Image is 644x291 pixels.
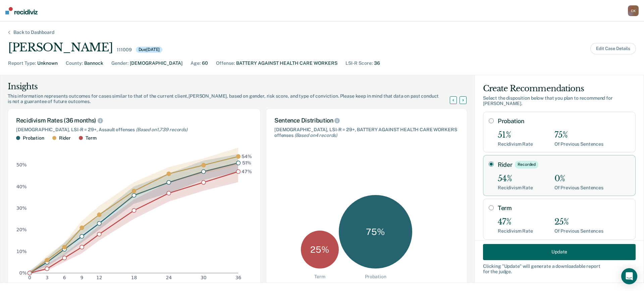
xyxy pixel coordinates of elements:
div: BATTERY AGAINST HEALTH CARE WORKERS [236,60,337,67]
g: area [30,148,238,273]
g: x-axis label [110,282,158,287]
div: 25% [554,217,603,227]
div: 0% [554,174,603,184]
div: [DEMOGRAPHIC_DATA], LSI-R = 29+, BATTERY AGAINST HEALTH CARE WORKERS offenses [274,127,459,138]
g: y-axis tick label [16,162,27,276]
g: text [241,153,252,174]
text: 6 [63,275,66,280]
div: [PERSON_NAME] [8,41,113,54]
div: Probation [23,135,44,141]
div: Term [314,274,325,280]
text: 10% [16,248,27,254]
div: Create Recommendations [483,83,636,94]
div: Rider [59,135,71,141]
g: x-axis tick label [28,275,241,280]
div: Recidivism Rates (36 months) [16,117,252,124]
button: Update [483,244,636,260]
text: 50% [16,162,27,167]
label: Probation [498,117,630,125]
div: Recorded [515,161,538,168]
text: 51% [242,160,252,165]
text: Months since release [110,282,158,287]
div: 75 % [339,195,412,269]
div: Report Type : [8,60,36,67]
div: 60 [202,60,208,67]
text: 0 [28,275,31,280]
text: 24 [166,275,172,280]
div: County : [66,60,83,67]
div: 36 [374,60,380,67]
div: Probation [365,274,386,280]
text: 36 [235,275,241,280]
div: Open Intercom Messenger [621,268,637,284]
div: Sentence Distribution [274,117,459,124]
div: 47% [498,217,533,227]
div: C K [628,5,639,16]
text: 30 [201,275,207,280]
text: 12 [96,275,102,280]
div: Offense : [216,60,235,67]
span: (Based on 1,739 records ) [136,127,187,132]
div: Insights [8,81,458,92]
text: 3 [46,275,49,280]
div: 111009 [117,47,131,53]
div: 75% [554,130,603,140]
label: Term [498,204,630,212]
text: 54% [241,153,252,159]
div: 51% [498,130,533,140]
div: 25 % [301,231,339,269]
text: 40% [16,184,27,189]
div: Recidivism Rate [498,185,533,191]
div: Of Previous Sentences [554,141,603,147]
div: LSI-R Score : [345,60,373,67]
div: Of Previous Sentences [554,228,603,234]
text: 18 [131,275,137,280]
button: CK [628,5,639,16]
div: Bannock [84,60,103,67]
div: [DEMOGRAPHIC_DATA], LSI-R = 29+, Assault offenses [16,127,252,133]
div: Recidivism Rate [498,228,533,234]
div: Gender : [111,60,128,67]
text: 9 [80,275,84,280]
div: Age : [191,60,201,67]
div: 54% [498,174,533,184]
div: This information represents outcomes for cases similar to that of the current client, [PERSON_NAM... [8,93,458,105]
div: Select the disposition below that you plan to recommend for [PERSON_NAME] . [483,95,636,107]
text: 20% [16,227,27,232]
div: Back to Dashboard [5,30,62,35]
text: 47% [241,168,252,174]
label: Rider [498,161,630,168]
div: Clicking " Update " will generate a downloadable report for the judge. [483,263,636,275]
div: [DEMOGRAPHIC_DATA] [130,60,182,67]
img: Recidiviz [5,7,38,14]
button: Edit Case Details [590,43,636,54]
div: Unknown [37,60,58,67]
div: Term [86,135,96,141]
text: 0% [19,270,27,276]
text: 30% [16,205,27,211]
span: (Based on 4 records ) [294,133,337,138]
div: Of Previous Sentences [554,185,603,191]
div: Recidivism Rate [498,141,533,147]
div: Due [DATE] [136,47,163,53]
